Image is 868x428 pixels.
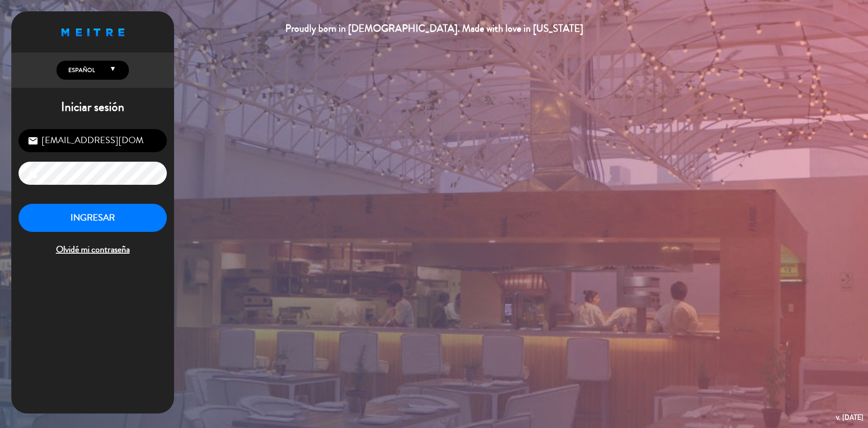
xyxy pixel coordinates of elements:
[66,66,95,75] span: Español
[19,129,167,152] input: Correo Electrónico
[836,411,863,423] div: v. [DATE]
[11,100,174,115] h1: Iniciar sesión
[28,135,38,146] i: email
[28,168,38,179] i: lock
[19,204,167,232] button: INGRESAR
[19,242,167,257] span: Olvidé mi contraseña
